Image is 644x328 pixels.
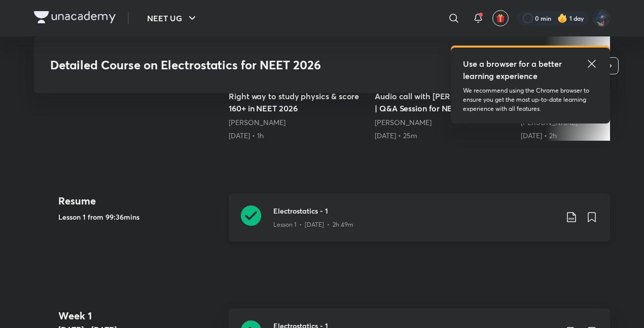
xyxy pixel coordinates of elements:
[593,10,610,27] img: Muskan Kumar
[229,131,367,141] div: 23rd May • 1h
[496,14,505,23] img: avatar
[50,58,447,72] h3: Detailed Course on Electrostatics for NEET 2026
[141,8,204,28] button: NEET UG
[463,86,598,113] p: We recommend using the Chrome browser to ensure you get the most up-to-date learning experience w...
[58,308,221,323] h4: Week 1
[229,117,367,128] div: Prateek Jain
[463,58,564,82] h5: Use a browser for a better learning experience
[375,90,513,114] h5: Audio call with [PERSON_NAME] Sir | Q&A Session for NEET
[229,90,367,114] h5: Right way to study physics & score 160+ in NEET 2026
[273,206,557,216] h3: Electrostatics - 1
[273,220,353,229] p: Lesson 1 • [DATE] • 2h 49m
[492,10,509,26] button: avatar
[375,131,513,141] div: 31st May • 25m
[229,117,285,127] a: [PERSON_NAME]
[375,117,432,127] a: [PERSON_NAME]
[34,11,116,26] a: Company Logo
[557,13,567,23] img: streak
[34,11,116,23] img: Company Logo
[229,193,610,254] a: Electrostatics - 1Lesson 1 • [DATE] • 2h 49m
[58,212,221,222] h5: Lesson 1 from 99:36mins
[58,193,221,209] h4: Resume
[375,117,513,128] div: Prateek Jain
